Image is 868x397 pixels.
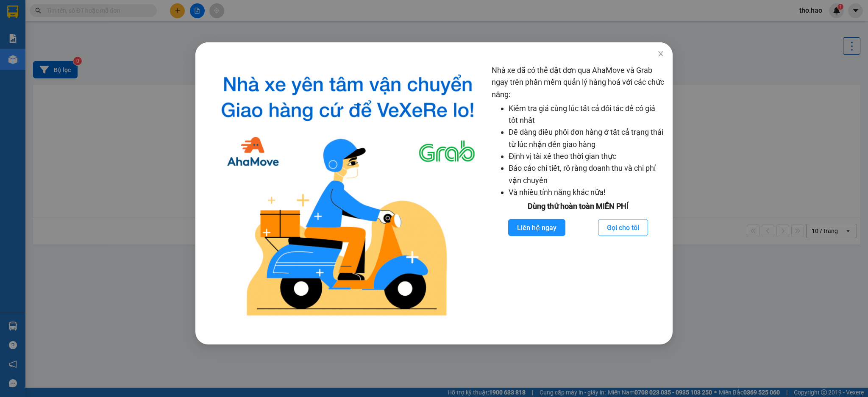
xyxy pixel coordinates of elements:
li: Dễ dàng điều phối đơn hàng ở tất cả trạng thái từ lúc nhận đến giao hàng [509,126,664,150]
img: logo [211,64,485,323]
div: Nhà xe đã có thể đặt đơn qua AhaMove và Grab ngay trên phần mềm quản lý hàng hoá với các chức năng: [492,64,664,323]
span: Gọi cho tôi [607,222,639,233]
li: Kiểm tra giá cùng lúc tất cả đối tác để có giá tốt nhất [509,103,664,127]
button: Close [649,42,673,66]
span: close [657,50,664,57]
span: Liên hệ ngay [517,222,556,233]
li: Và nhiều tính năng khác nữa! [509,186,664,198]
li: Báo cáo chi tiết, rõ ràng doanh thu và chi phí vận chuyển [509,162,664,186]
button: Gọi cho tôi [598,219,648,236]
li: Định vị tài xế theo thời gian thực [509,150,664,162]
button: Liên hệ ngay [508,219,565,236]
div: Dùng thử hoàn toàn MIỄN PHÍ [492,200,664,212]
